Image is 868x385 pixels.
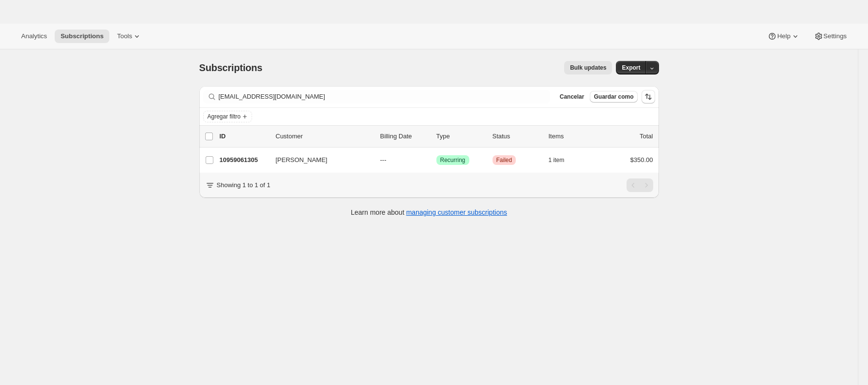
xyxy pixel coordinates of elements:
button: Subscriptions [55,30,109,43]
div: Type [436,132,485,141]
span: Cancelar [560,93,584,101]
button: Settings [808,30,853,43]
p: 10959061305 [220,155,268,165]
span: Agregar filtro [208,113,241,120]
button: [PERSON_NAME] [270,152,367,168]
span: Subscriptions [199,62,263,73]
p: Customer [276,132,373,141]
span: 1 item [549,156,565,164]
p: Learn more about [351,207,507,217]
p: Billing Date [380,132,429,141]
span: $350.00 [630,156,653,163]
button: Export [616,61,646,74]
span: Bulk updates [570,64,606,72]
span: Guardar como [594,93,633,101]
button: Ordenar los resultados [642,90,655,104]
p: Status [493,132,541,141]
span: Export [622,64,640,72]
span: Analytics [21,32,47,40]
button: 1 item [549,153,575,167]
button: Guardar como [590,91,637,103]
p: Total [640,132,653,141]
nav: Paginación [627,178,653,192]
span: --- [380,156,387,163]
span: Help [777,32,790,40]
input: Filter subscribers [219,90,550,104]
div: IDCustomerBilling DateTypeStatusItemsTotal [220,132,653,141]
span: [PERSON_NAME] [276,155,328,165]
span: Recurring [440,156,465,164]
button: Bulk updates [564,61,612,74]
button: Help [762,30,806,43]
button: Tools [111,30,148,43]
iframe: Intercom live chat [835,342,858,366]
p: Showing 1 to 1 of 1 [217,180,270,190]
div: Items [549,132,597,141]
button: Agregar filtro [203,111,253,122]
button: Analytics [15,30,53,43]
span: Subscriptions [60,32,104,40]
a: managing customer subscriptions [406,208,507,216]
div: 10959061305[PERSON_NAME]---LogradoRecurringCríticoFailed1 item$350.00 [220,153,653,167]
button: Cancelar [556,91,588,103]
p: ID [220,132,268,141]
span: Failed [496,156,512,164]
span: Settings [823,32,847,40]
span: Tools [117,32,132,40]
